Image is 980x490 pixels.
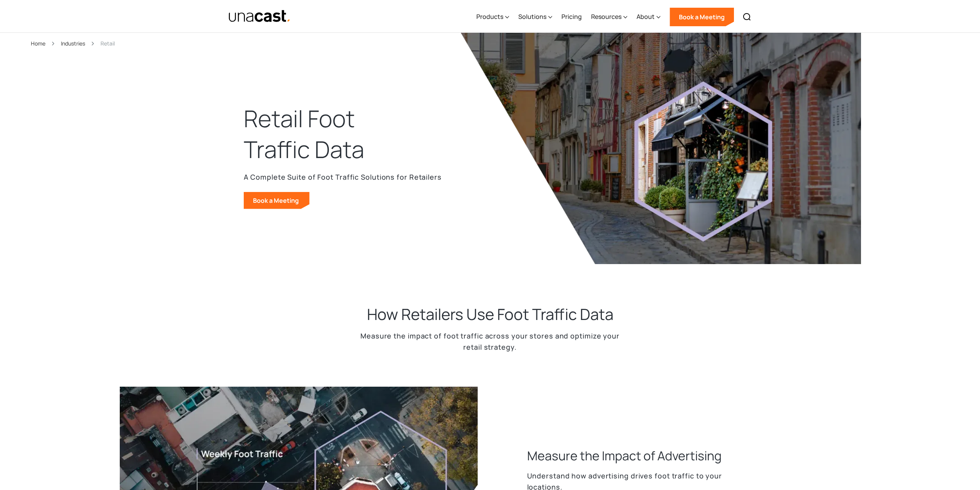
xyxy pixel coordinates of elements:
div: Products [476,12,503,21]
a: Home [31,39,45,48]
div: About [637,1,660,33]
h3: Measure the Impact of Advertising [527,447,722,464]
img: visualization depicting a city street with the retail store outlined [461,33,861,264]
div: Solutions [518,1,552,33]
a: Book a Meeting [244,192,310,209]
p: A Complete Suite of Foot Traffic Solutions for Retailers [244,171,442,183]
img: Unacast text logo [228,10,291,23]
p: Measure the impact of foot traffic across your stores and optimize your retail strategy. [336,330,644,353]
a: home [228,10,291,23]
div: Solutions [518,12,546,21]
a: Pricing [561,1,582,33]
a: Book a Meeting [670,8,734,26]
img: Search icon [742,12,752,22]
div: Resources [591,12,622,21]
h2: How Retailers Use Foot Traffic Data [367,304,613,324]
a: Industries [61,39,85,48]
h1: Retail Foot Traffic Data [244,103,379,165]
div: About [637,12,655,21]
div: Resources [591,1,627,33]
div: Retail [101,39,115,48]
div: Products [476,1,509,33]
